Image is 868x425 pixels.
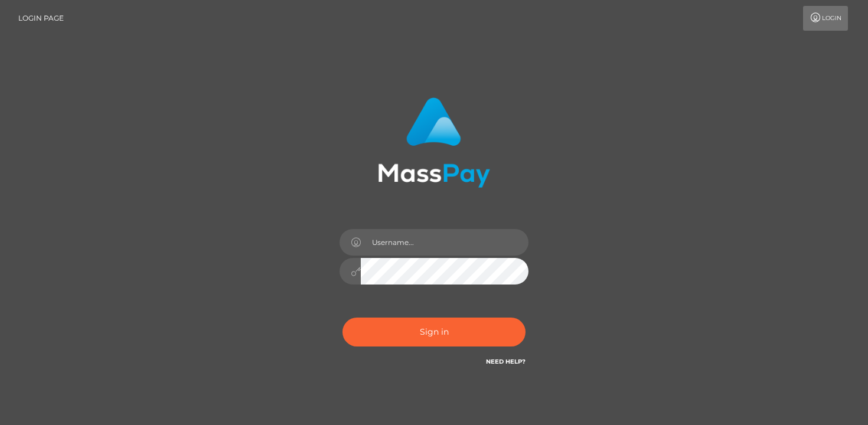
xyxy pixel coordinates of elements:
[803,6,848,31] a: Login
[342,318,526,346] button: Sign in
[361,229,528,256] input: Username...
[486,358,526,365] a: Need Help?
[18,6,64,31] a: Login Page
[378,97,490,188] img: MassPay Login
